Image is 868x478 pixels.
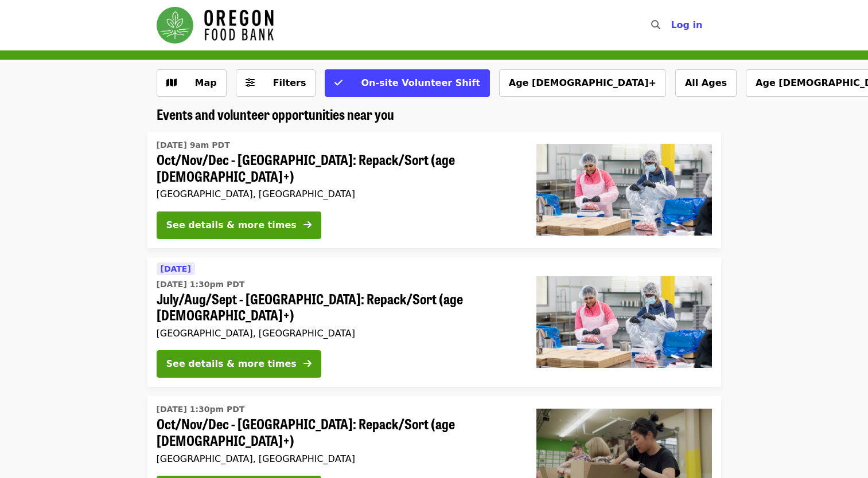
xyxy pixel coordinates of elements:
[157,453,518,464] div: [GEOGRAPHIC_DATA], [GEOGRAPHIC_DATA]
[157,139,230,151] time: [DATE] 9am PDT
[147,257,721,387] a: See details for "July/Aug/Sept - Beaverton: Repack/Sort (age 10+)"
[273,77,306,88] span: Filters
[651,19,660,30] i: search icon
[157,151,518,185] span: Oct/Nov/Dec - [GEOGRAPHIC_DATA]: Repack/Sort (age [DEMOGRAPHIC_DATA]+)
[157,104,394,124] span: Events and volunteer opportunities near you
[246,77,255,88] i: sliders-h icon
[303,220,312,230] i: arrow-right icon
[236,69,316,97] button: Filters (0 selected)
[195,77,217,88] span: Map
[157,350,321,378] button: See details & more times
[499,69,666,97] button: Age [DEMOGRAPHIC_DATA]+
[303,358,312,369] i: arrow-right icon
[671,19,702,30] span: Log in
[157,403,245,416] time: [DATE] 1:30pm PDT
[157,211,321,239] button: See details & more times
[157,69,227,97] button: Show map view
[667,11,676,39] input: Search
[157,416,518,449] span: Oct/Nov/Dec - [GEOGRAPHIC_DATA]: Repack/Sort (age [DEMOGRAPHIC_DATA]+)
[157,279,245,291] time: [DATE] 1:30pm PDT
[157,291,518,324] span: July/Aug/Sept - [GEOGRAPHIC_DATA]: Repack/Sort (age [DEMOGRAPHIC_DATA]+)
[166,357,297,371] div: See details & more times
[536,144,712,236] img: Oct/Nov/Dec - Beaverton: Repack/Sort (age 10+) organized by Oregon Food Bank
[157,189,518,199] div: [GEOGRAPHIC_DATA], [GEOGRAPHIC_DATA]
[157,7,274,44] img: Oregon Food Bank - Home
[675,69,737,97] button: All Ages
[661,14,711,37] button: Log in
[157,328,518,339] div: [GEOGRAPHIC_DATA], [GEOGRAPHIC_DATA]
[166,218,297,232] div: See details & more times
[536,276,712,368] img: July/Aug/Sept - Beaverton: Repack/Sort (age 10+) organized by Oregon Food Bank
[166,77,177,88] i: map icon
[325,69,489,97] button: On-site Volunteer Shift
[334,77,342,88] i: check icon
[361,77,480,88] span: On-site Volunteer Shift
[161,264,191,273] span: [DATE]
[147,132,721,248] a: See details for "Oct/Nov/Dec - Beaverton: Repack/Sort (age 10+)"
